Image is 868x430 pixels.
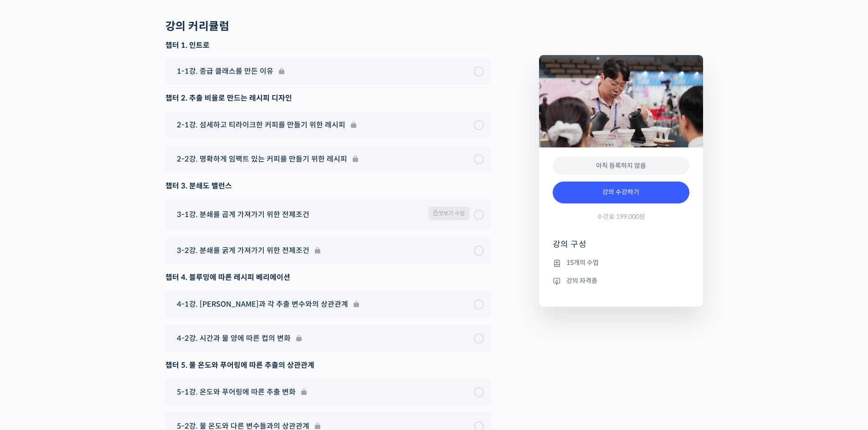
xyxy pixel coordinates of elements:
[553,182,689,203] a: 강의 수강하기
[177,208,309,221] span: 3-1강. 분쇄를 곱게 가져가기 위한 전제조건
[165,271,491,283] div: 챕터 4. 블루밍에 따른 레시피 베리에이션
[165,180,491,192] div: 챕터 3. 분쇄도 밸런스
[553,239,689,257] h4: 강의 구성
[118,288,175,311] a: 설정
[3,288,60,311] a: 홈
[553,275,689,286] li: 강의 자격증
[553,157,689,175] div: 아직 등록하지 않음
[172,207,484,223] a: 3-1강. 분쇄를 곱게 가져가기 위한 전제조건 맛보기 수업
[165,92,491,104] div: 챕터 2. 추출 비율로 만드는 레시피 디자인
[141,302,152,309] span: 설정
[428,207,469,220] span: 맛보기 수업
[553,258,689,268] li: 15개의 수업
[60,288,118,311] a: 대화
[29,302,34,309] span: 홈
[165,359,491,371] div: 챕터 5. 물 온도와 푸어링에 따른 추출의 상관관계
[165,20,230,33] h2: 강의 커리큘럼
[165,40,491,51] h3: 챕터 1. 인트로
[597,212,645,221] span: 수강료 199,000원
[83,303,94,310] span: 대화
